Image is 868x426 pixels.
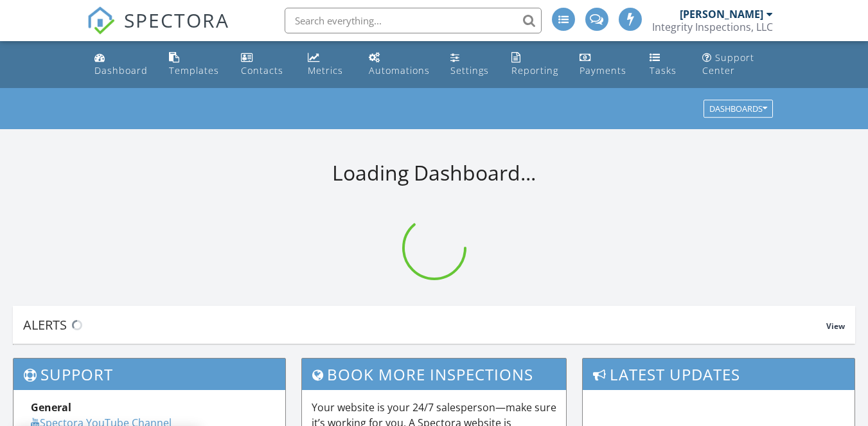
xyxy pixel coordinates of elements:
[583,359,855,390] h3: Latest Updates
[826,321,845,332] span: View
[89,46,154,83] a: Dashboard
[164,46,226,83] a: Templates
[303,46,353,83] a: Metrics
[13,359,285,390] h3: Support
[650,64,677,76] div: Tasks
[580,64,626,76] div: Payments
[124,6,229,33] span: SPECTORA
[652,21,773,33] div: Integrity Inspections, LLC
[709,105,767,114] div: Dashboards
[574,46,634,83] a: Payments
[704,100,773,118] button: Dashboards
[31,400,71,414] strong: General
[236,46,292,83] a: Contacts
[680,8,763,21] div: [PERSON_NAME]
[87,17,229,44] a: SPECTORA
[285,8,542,33] input: Search everything...
[308,64,343,76] div: Metrics
[87,6,115,35] img: The Best Home Inspection Software - Spectora
[241,64,283,76] div: Contacts
[450,64,489,76] div: Settings
[644,46,687,83] a: Tasks
[445,46,496,83] a: Settings
[23,316,826,333] div: Alerts
[697,46,779,83] a: Support Center
[94,64,148,76] div: Dashboard
[702,51,754,76] div: Support Center
[302,359,566,390] h3: Book More Inspections
[364,46,435,83] a: Automations (Advanced)
[169,64,219,76] div: Templates
[506,46,564,83] a: Reporting
[369,64,430,76] div: Automations
[511,64,558,76] div: Reporting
